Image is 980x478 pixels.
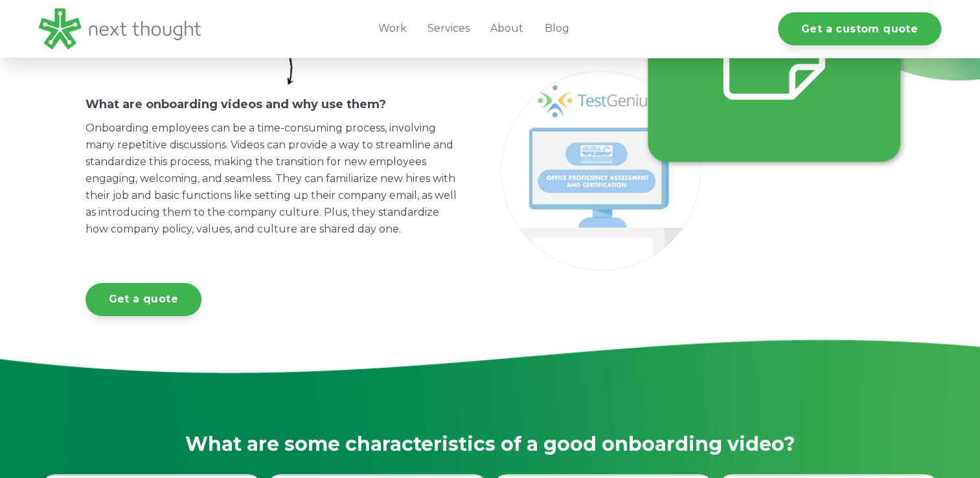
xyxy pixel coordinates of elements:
[39,8,201,49] img: LG - NextThought Logo
[185,432,795,456] span: What are some characteristics of a good onboarding video?
[85,283,201,316] a: Get a quote
[778,12,941,45] a: Get a custom quote
[85,98,457,112] h6: What are onboarding videos and why use them?
[85,120,457,238] p: Onboarding employees can be a time-consuming process, involving many repetitive discussions. Vide...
